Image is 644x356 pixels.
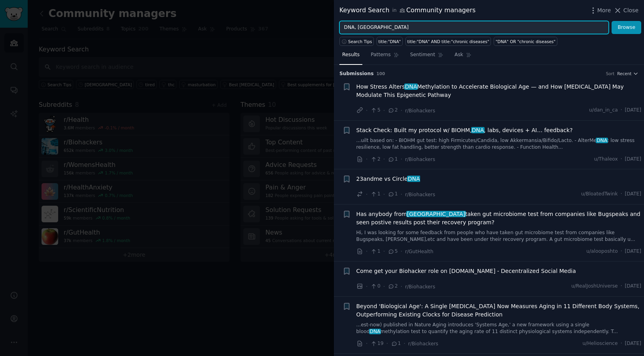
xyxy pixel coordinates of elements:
[407,176,420,182] span: DNA
[386,339,388,348] span: ·
[597,6,611,15] span: More
[571,283,617,290] span: u/RealJoshUniverse
[388,283,398,290] span: 2
[406,211,466,217] span: [GEOGRAPHIC_DATA]
[405,249,433,254] span: r/GutHealth
[388,156,398,163] span: 1
[370,340,383,347] span: 19
[383,155,385,163] span: ·
[621,107,622,114] span: ·
[356,210,642,227] span: Has anybody from taken gut microbiome test from companies like Bugspeaks and seen postive results...
[405,157,435,162] span: r/Biohackers
[401,190,402,199] span: ·
[621,248,622,255] span: ·
[401,155,402,163] span: ·
[366,106,367,115] span: ·
[471,127,485,133] span: DNA
[617,71,631,76] span: Recent
[401,247,402,256] span: ·
[589,6,611,15] button: More
[383,247,385,256] span: ·
[614,6,638,15] button: Close
[370,191,380,198] span: 1
[392,7,396,14] span: in
[388,248,398,255] span: 5
[356,210,642,227] a: Has anybody from[GEOGRAPHIC_DATA]taken gut microbiome test from companies like Bugspeaks and seen...
[407,49,446,65] a: Sentiment
[366,247,367,256] span: ·
[621,283,622,290] span: ·
[356,175,420,183] span: 23andme vs Circle
[404,83,418,90] span: DNA
[370,283,380,290] span: 0
[581,191,618,198] span: u/BloatedTwink
[366,155,367,163] span: ·
[339,49,362,65] a: Results
[377,37,403,46] a: title:"DNA"
[623,6,638,15] span: Close
[388,107,398,114] span: 2
[356,126,573,134] a: Stack Check: Built my protocol w/ BIOHM,DNA, labs, devices + AI… feedback?
[339,70,374,78] span: Submission s
[339,37,374,46] button: Search Tips
[388,191,398,198] span: 1
[403,339,405,348] span: ·
[612,21,641,34] button: Browse
[370,156,380,163] span: 2
[494,37,557,46] a: "DNA" OR "chronic diseases"
[366,282,367,291] span: ·
[405,37,491,46] a: title:"DNA" AND title:"chronic diseases"
[356,83,642,99] span: How Stress Alters Methylation to Accelerate Biological Age — and How [MEDICAL_DATA] May Modulate ...
[356,126,573,134] span: Stack Check: Built my protocol w/ BIOHM, , labs, devices + AI… feedback?
[383,106,385,115] span: ·
[339,21,609,34] input: Try a keyword related to your business
[455,51,463,59] span: Ask
[356,322,642,335] a: ...est-now) published in Nature Aging introduces 'Systems Age,' a new framework using a single bl...
[589,107,618,114] span: u/dan_in_ca
[617,71,638,76] button: Recent
[356,175,420,183] a: 23andme vs CircleDNA
[596,138,608,143] span: DNA
[342,51,360,59] span: Results
[408,341,438,347] span: r/Biohackers
[625,107,641,114] span: [DATE]
[594,156,618,163] span: u/Thaleox
[621,156,622,163] span: ·
[371,51,390,59] span: Patterns
[391,340,401,347] span: 1
[366,339,367,348] span: ·
[379,39,401,44] div: title:"DNA"
[407,39,489,44] div: title:"DNA" AND title:"chronic diseases"
[370,248,380,255] span: 1
[621,191,622,198] span: ·
[405,192,435,197] span: r/Biohackers
[383,190,385,199] span: ·
[383,282,385,291] span: ·
[625,283,641,290] span: [DATE]
[625,191,641,198] span: [DATE]
[405,108,435,114] span: r/Biohackers
[621,340,622,347] span: ·
[348,39,372,44] span: Search Tips
[356,137,642,151] a: ...uilt based on: - BIOHM gut test: high Firmicutes/Candida, low Akkermansia/Bifido/Lacto. - Alte...
[377,71,385,76] span: 100
[625,156,641,163] span: [DATE]
[369,329,381,334] span: DNA
[583,340,618,347] span: u/Helioscience
[356,302,642,319] a: Beyond 'Biological Age': A Single [MEDICAL_DATA] Now Measures Aging in 11 Different Body Systems,...
[356,229,642,243] a: Hi, I was looking for some feedback from people who have taken gut microbiome test from companies...
[366,190,367,199] span: ·
[410,51,435,59] span: Sentiment
[356,267,576,275] a: Come get your Biohacker role on [DOMAIN_NAME] - Decentralized Social Media
[401,106,402,115] span: ·
[356,83,642,99] a: How Stress AltersDNAMethylation to Accelerate Biological Age — and How [MEDICAL_DATA] May Modulat...
[586,248,618,255] span: u/alooposhto
[370,107,380,114] span: 5
[606,71,615,76] div: Sort
[625,340,641,347] span: [DATE]
[368,49,402,65] a: Patterns
[405,284,435,290] span: r/Biohackers
[339,6,475,15] div: Keyword Search Community managers
[496,39,556,44] div: "DNA" OR "chronic diseases"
